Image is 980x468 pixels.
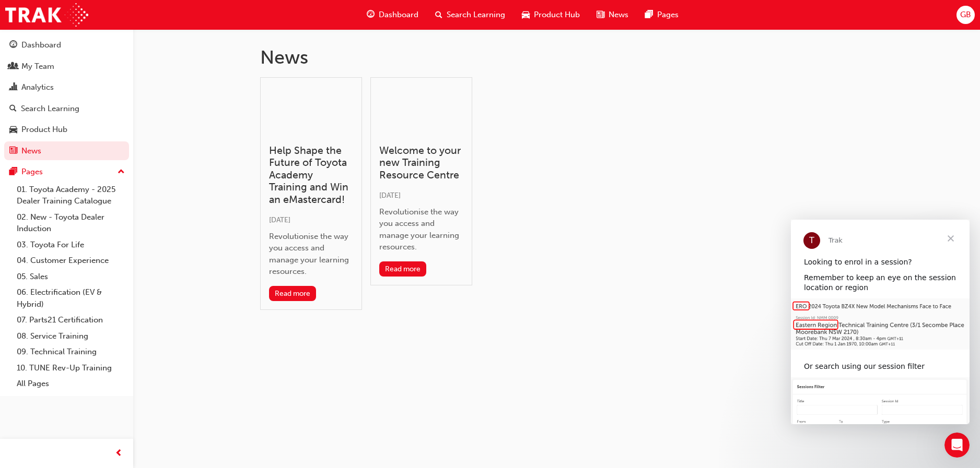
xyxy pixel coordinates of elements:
[9,125,17,135] span: car-icon
[13,182,129,209] a: 01. Toyota Academy - 2025 Dealer Training Catalogue
[9,147,17,156] span: news-icon
[13,360,129,376] a: 10. TUNE Rev-Up Training
[4,99,129,118] a: Search Learning
[269,286,317,301] button: Read more
[534,9,580,21] span: Product Hub
[21,103,79,115] div: Search Learning
[597,8,604,21] span: news-icon
[4,78,129,97] a: Analytics
[269,231,353,278] div: Revolutionise the way you access and manage your learning resources.
[13,209,129,237] a: 02. New - Toyota Dealer Induction
[13,253,129,269] a: 04. Customer Experience
[645,8,653,21] span: pages-icon
[9,104,17,114] span: search-icon
[379,9,418,21] span: Dashboard
[791,220,970,424] iframe: Intercom live chat message
[21,81,54,93] div: Analytics
[9,41,17,50] span: guage-icon
[5,3,88,27] img: Trak
[956,6,975,24] button: GB
[960,9,971,21] span: GB
[260,77,362,310] a: Help Shape the Future of Toyota Academy Training and Win an eMastercard![DATE]Revolutionise the w...
[427,4,514,26] a: search-iconSearch Learning
[514,4,588,26] a: car-iconProduct Hub
[13,237,129,253] a: 03. Toyota For Life
[379,191,401,200] span: [DATE]
[358,4,427,26] a: guage-iconDashboard
[118,165,125,179] span: up-icon
[21,166,43,178] div: Pages
[260,46,854,69] h1: News
[379,145,463,181] h3: Welcome to your new Training Resource Centre
[4,162,129,182] button: Pages
[13,328,129,344] a: 08. Service Training
[9,83,17,92] span: chart-icon
[21,39,61,51] div: Dashboard
[13,269,129,285] a: 05. Sales
[4,35,129,55] a: Dashboard
[637,4,687,26] a: pages-iconPages
[4,120,129,139] a: Product Hub
[21,61,54,73] div: My Team
[13,344,129,360] a: 09. Technical Training
[21,124,67,136] div: Product Hub
[4,33,129,162] button: DashboardMy TeamAnalyticsSearch LearningProduct HubNews
[370,77,472,285] a: Welcome to your new Training Resource Centre[DATE]Revolutionise the way you access and manage you...
[522,8,530,21] span: car-icon
[4,141,129,161] a: News
[944,433,970,458] iframe: Intercom live chat
[4,57,129,76] a: My Team
[588,4,637,26] a: news-iconNews
[379,206,463,253] div: Revolutionise the way you access and manage your learning resources.
[435,8,442,21] span: search-icon
[115,447,123,460] span: prev-icon
[379,261,427,277] button: Read more
[13,376,129,392] a: All Pages
[9,167,17,177] span: pages-icon
[9,62,17,71] span: people-icon
[269,215,290,224] span: [DATE]
[447,9,505,21] span: Search Learning
[657,9,679,21] span: Pages
[13,284,129,312] a: 06. Electrification (EV & Hybrid)
[269,145,353,206] h3: Help Shape the Future of Toyota Academy Training and Win an eMastercard!
[367,8,375,21] span: guage-icon
[13,312,129,328] a: 07. Parts21 Certification
[609,9,628,21] span: News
